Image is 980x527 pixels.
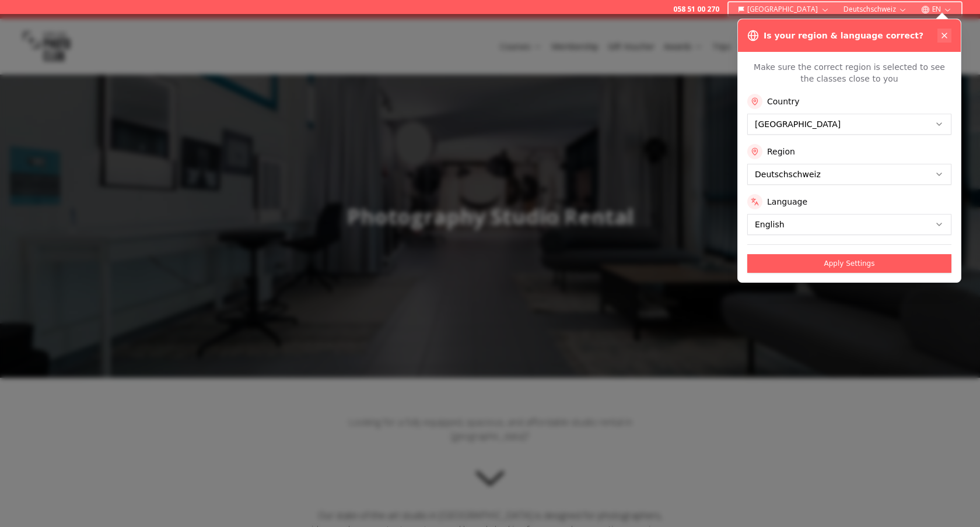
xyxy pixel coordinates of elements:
[764,30,923,41] h3: Is your region & language correct?
[767,146,795,157] label: Region
[747,254,951,273] button: Apply Settings
[733,2,834,16] button: [GEOGRAPHIC_DATA]
[747,61,951,85] p: Make sure the correct region is selected to see the classes close to you
[673,5,719,14] a: 058 51 00 270
[839,2,912,16] button: Deutschschweiz
[767,96,800,107] label: Country
[916,2,957,16] button: EN
[767,196,807,208] label: Language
